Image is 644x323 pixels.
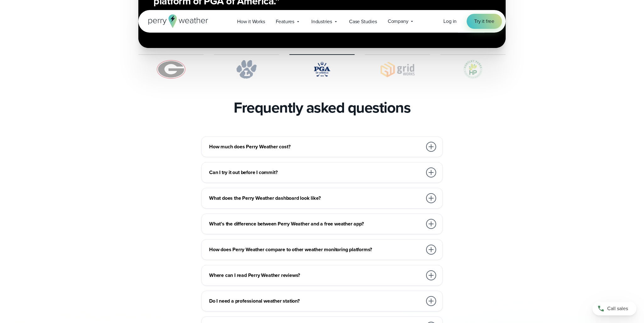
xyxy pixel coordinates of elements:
[209,169,422,176] h3: Can I try it out before I commit?
[209,194,422,202] h3: What does the Perry Weather dashboard look like?
[474,18,494,25] span: Try it free
[344,15,382,28] a: Case Studies
[209,272,422,279] h3: Where can I read Perry Weather reviews?
[209,246,422,253] h3: How does Perry Weather compare to other weather monitoring platforms?
[237,18,265,25] span: How it Works
[607,305,628,312] span: Call sales
[234,99,410,116] h2: Frequently asked questions
[592,302,636,315] a: Call sales
[349,18,377,25] span: Case Studies
[311,18,332,25] span: Industries
[289,60,355,79] img: PGA.svg
[467,14,502,29] a: Try it free
[388,18,408,25] span: Company
[232,15,270,28] a: How it Works
[209,220,422,228] h3: What’s the difference between Perry Weather and a free weather app?
[443,18,457,25] a: Log in
[365,60,430,79] img: Gridworks.svg
[209,143,422,151] h3: How much does Perry Weather cost?
[209,297,422,305] h3: Do I need a professional weather station?
[276,18,294,25] span: Features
